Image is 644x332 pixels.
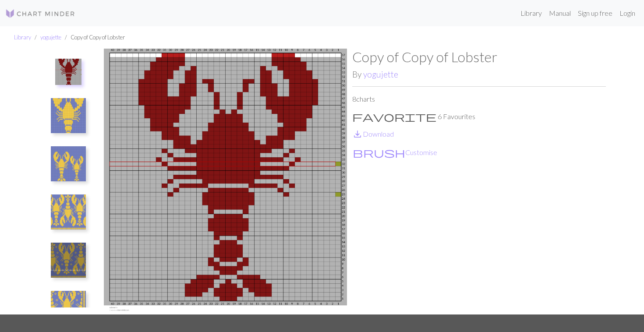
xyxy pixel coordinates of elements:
[51,291,86,326] img: Copy of Actual Body Chart
[352,111,606,122] p: 6 Favourites
[352,69,606,79] h2: By
[352,111,436,122] i: Favourite
[51,194,86,230] img: Actual Lobster Sleeve
[616,4,639,22] a: Login
[14,34,31,41] a: Library
[353,146,405,159] span: brush
[51,243,86,278] img: Actual Body Chart
[517,4,545,22] a: Library
[352,130,394,138] a: DownloadDownload
[352,49,606,65] h1: Copy of Copy of Lobster
[51,146,86,181] img: Size Variations of Lobsters
[353,147,405,158] i: Customise
[61,33,125,42] li: Copy of Copy of Lobster
[5,8,75,19] img: Logo
[352,147,438,158] button: CustomiseCustomise
[40,34,61,41] a: yogujette
[574,4,616,22] a: Sign up free
[352,94,606,104] p: 8 charts
[352,110,436,123] span: favorite
[352,128,363,140] span: save_alt
[51,98,86,133] img: Lobster Gauge
[352,129,363,139] i: Download
[363,69,398,79] a: yogujette
[545,4,574,22] a: Manual
[99,49,352,314] img: Lobster
[55,59,81,85] img: Lobster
